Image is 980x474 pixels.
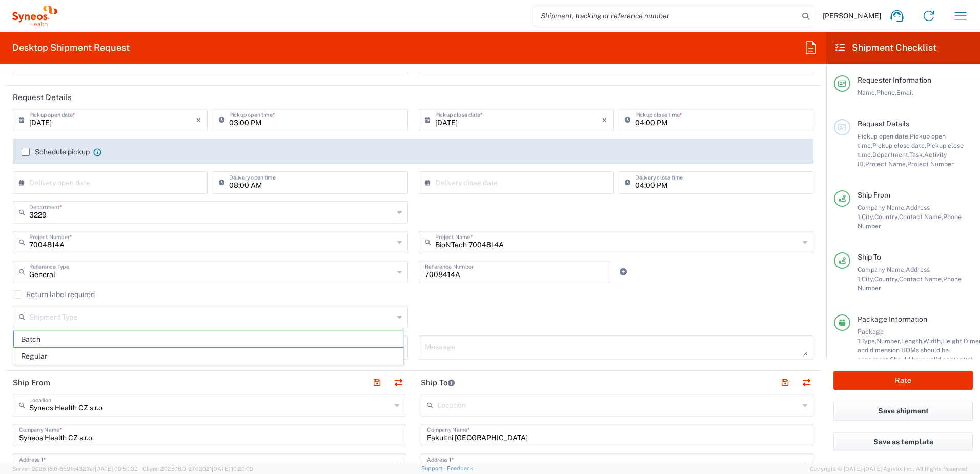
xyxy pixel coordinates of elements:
[861,337,876,345] span: Type,
[835,42,936,54] h2: Shipment Checklist
[857,120,909,128] span: Request Details
[857,315,927,323] span: Package Information
[872,151,909,159] span: Department,
[12,466,138,472] span: Server: 2025.18.0-659fc4323ef
[899,275,943,283] span: Contact Name,
[899,213,943,221] span: Contact Name,
[909,151,924,159] span: Task,
[865,160,907,168] span: Project Name,
[13,92,72,103] h2: Request Details
[907,160,954,168] span: Project Number
[810,464,968,473] span: Copyright © [DATE]-[DATE] Agistix Inc., All Rights Reserved
[616,265,630,279] a: Add Reference
[833,432,973,451] button: Save as template
[896,89,913,96] span: Email
[196,112,201,128] i: ×
[857,191,890,199] span: Ship From
[862,275,874,283] span: City,
[22,148,90,156] label: Schedule pickup
[901,337,923,345] span: Length,
[890,355,973,363] span: Should have valid content(s)
[876,89,896,96] span: Phone,
[857,328,884,345] span: Package 1:
[13,378,50,388] h2: Ship From
[533,6,799,26] input: Shipment, tracking or reference number
[602,112,607,128] i: ×
[857,76,931,84] span: Requester Information
[447,465,473,471] a: Feedback
[857,204,906,211] span: Company Name,
[421,378,455,388] h2: Ship To
[874,275,899,283] span: Country,
[833,402,973,421] button: Save shipment
[12,42,130,54] h2: Desktop Shipment Request
[876,337,901,345] span: Number,
[95,466,138,472] span: [DATE] 09:50:32
[923,337,942,345] span: Width,
[833,371,973,390] button: Rate
[942,337,964,345] span: Height,
[212,466,253,472] span: [DATE] 10:20:09
[862,213,874,221] span: City,
[13,290,95,299] label: Return label required
[823,11,881,21] span: [PERSON_NAME]
[14,331,403,347] span: Batch
[857,132,910,140] span: Pickup open date,
[872,142,926,149] span: Pickup close date,
[142,466,253,472] span: Client: 2025.18.0-27d3021
[14,348,403,364] span: Regular
[857,266,906,273] span: Company Name,
[857,89,876,96] span: Name,
[874,213,899,221] span: Country,
[421,465,447,471] a: Support
[857,253,881,261] span: Ship To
